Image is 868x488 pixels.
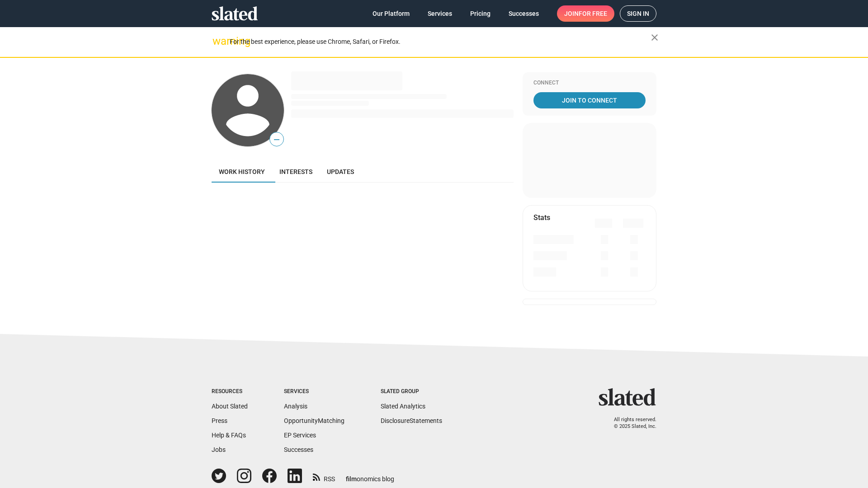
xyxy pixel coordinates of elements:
div: For the best experience, please use Chrome, Safari, or Firefox. [230,36,651,48]
mat-icon: warning [212,36,223,47]
span: Sign in [627,6,649,21]
a: RSS [313,469,335,483]
span: film [346,475,357,483]
a: Services [420,5,459,22]
span: Join [564,5,607,22]
a: EP Services [284,432,316,439]
a: Join To Connect [533,92,646,108]
span: Pricing [470,5,491,22]
span: Services [428,5,452,22]
div: Resources [212,388,248,395]
span: for free [579,5,607,22]
a: Updates [320,161,361,183]
span: Successes [509,5,539,22]
span: Join To Connect [535,92,644,108]
a: Joinfor free [557,5,614,22]
a: Sign in [620,5,656,22]
a: filmonomics blog [346,468,394,483]
span: Interests [279,168,312,175]
div: Services [284,388,344,395]
span: — [270,134,283,145]
a: Pricing [463,5,498,22]
a: OpportunityMatching [284,417,344,424]
span: Updates [327,168,354,175]
span: Our Platform [373,5,410,22]
a: Slated Analytics [381,403,425,410]
a: Our Platform [365,5,417,22]
a: Analysis [284,403,307,410]
a: Successes [501,5,546,22]
mat-icon: close [649,32,660,43]
p: All rights reserved. © 2025 Slated, Inc. [604,417,656,430]
div: Slated Group [381,388,442,395]
a: Successes [284,446,313,453]
span: Work history [219,168,265,175]
a: Help & FAQs [212,432,246,439]
a: About Slated [212,403,248,410]
a: Interests [272,161,320,183]
a: Jobs [212,446,226,453]
div: Connect [533,80,646,87]
mat-card-title: Stats [533,213,550,222]
a: DisclosureStatements [381,417,442,424]
a: Press [212,417,227,424]
a: Work history [212,161,272,183]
